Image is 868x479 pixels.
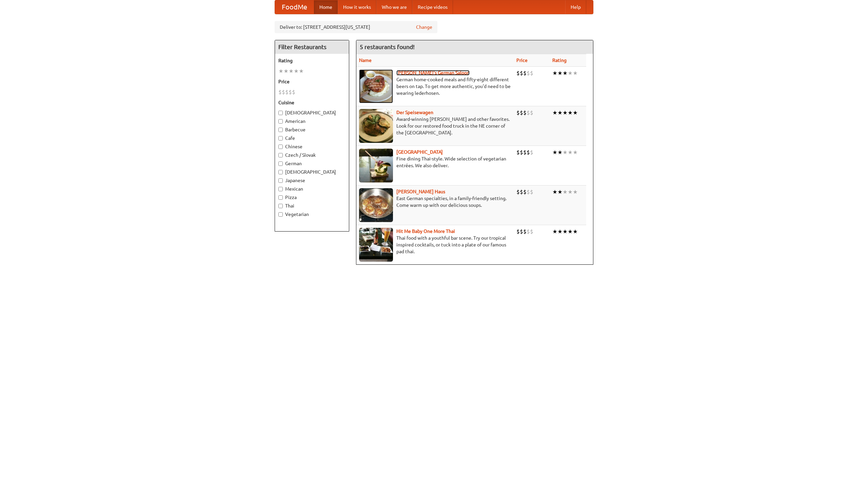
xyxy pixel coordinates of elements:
li: ★ [552,149,557,156]
input: Mexican [278,187,283,191]
li: ★ [573,188,578,196]
li: ★ [289,67,294,75]
li: ★ [552,109,557,116]
li: $ [523,188,527,196]
li: ★ [283,67,289,75]
li: $ [285,88,289,96]
li: $ [520,69,523,77]
li: $ [527,149,530,156]
a: Recipe videos [412,0,453,14]
li: $ [530,228,533,235]
h5: Rating [278,57,346,64]
a: Name [359,58,372,63]
p: Award-winning [PERSON_NAME] and other favorites. Look for our restored food truck in the NE corne... [359,116,511,136]
li: $ [527,228,530,235]
a: FoodMe [275,0,314,14]
li: $ [530,149,533,156]
a: Price [516,58,528,63]
li: $ [516,149,520,156]
p: East German specialties, in a family-friendly setting. Come warm up with our delicious soups. [359,195,511,209]
label: Thai [278,202,346,209]
img: speisewagen.jpg [359,109,393,143]
ng-pluralize: 5 restaurants found! [360,44,415,50]
li: ★ [563,69,568,77]
li: ★ [563,109,568,116]
li: ★ [573,149,578,156]
label: Mexican [278,186,346,192]
img: satay.jpg [359,149,393,182]
label: Japanese [278,177,346,184]
input: [DEMOGRAPHIC_DATA] [278,111,283,115]
input: German [278,161,283,166]
h5: Price [278,78,346,85]
li: ★ [568,69,573,77]
li: $ [289,88,292,96]
b: [GEOGRAPHIC_DATA] [396,149,443,155]
label: [DEMOGRAPHIC_DATA] [278,109,346,116]
a: [PERSON_NAME] Haus [396,189,445,194]
li: $ [527,109,530,116]
li: ★ [563,149,568,156]
li: ★ [557,228,563,235]
input: Thai [278,204,283,208]
a: Der Speisewagen [396,110,433,115]
li: $ [527,188,530,196]
li: $ [278,88,282,96]
li: $ [520,228,523,235]
input: Chinese [278,145,283,149]
li: ★ [557,188,563,196]
input: Vegetarian [278,212,283,217]
li: ★ [552,188,557,196]
a: [PERSON_NAME]'s German Saloon [396,70,470,75]
input: Japanese [278,178,283,183]
a: Home [314,0,338,14]
input: American [278,119,283,124]
li: ★ [568,228,573,235]
li: ★ [568,188,573,196]
li: $ [516,109,520,116]
li: ★ [573,109,578,116]
li: ★ [552,69,557,77]
li: $ [523,228,527,235]
input: Pizza [278,195,283,200]
li: $ [516,228,520,235]
a: Who we are [376,0,412,14]
div: Deliver to: [STREET_ADDRESS][US_STATE] [275,21,437,33]
li: ★ [278,67,283,75]
a: Rating [552,58,567,63]
li: $ [530,69,533,77]
li: ★ [568,149,573,156]
li: $ [520,188,523,196]
input: Czech / Slovak [278,153,283,157]
li: ★ [573,228,578,235]
label: Czech / Slovak [278,152,346,158]
li: ★ [299,67,304,75]
h4: Filter Restaurants [275,40,349,54]
p: German home-cooked meals and fifty-eight different beers on tap. To get more authentic, you'd nee... [359,76,511,96]
label: German [278,160,346,167]
label: Chinese [278,143,346,150]
label: Cafe [278,135,346,141]
p: Thai food with a youthful bar scene. Try our tropical inspired cocktails, or tuck into a plate of... [359,235,511,255]
a: Hit Me Baby One More Thai [396,228,455,234]
label: [DEMOGRAPHIC_DATA] [278,169,346,175]
li: $ [523,109,527,116]
a: Change [416,24,432,30]
li: $ [516,188,520,196]
label: American [278,118,346,125]
label: Barbecue [278,126,346,133]
li: ★ [552,228,557,235]
li: ★ [557,149,563,156]
a: Help [565,0,586,14]
li: $ [527,69,530,77]
li: ★ [557,109,563,116]
li: $ [523,69,527,77]
li: $ [520,149,523,156]
li: $ [516,69,520,77]
input: Barbecue [278,128,283,132]
li: ★ [563,188,568,196]
p: Fine dining Thai-style. Wide selection of vegetarian entrées. We also deliver. [359,155,511,169]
